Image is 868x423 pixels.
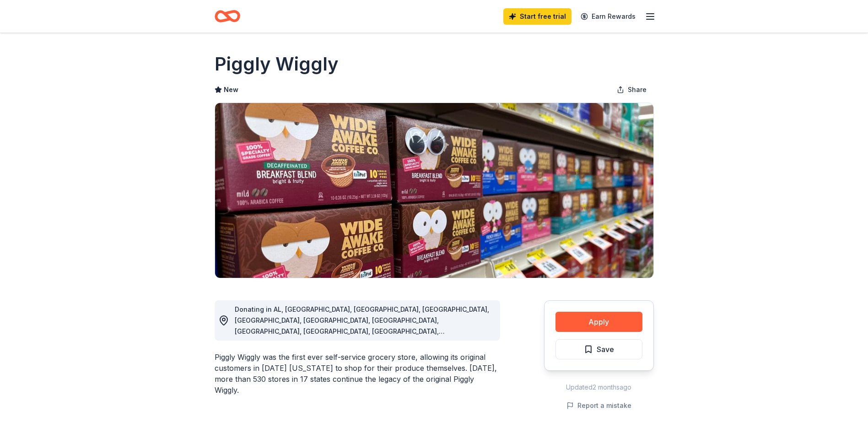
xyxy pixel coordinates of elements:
button: Report a mistake [566,400,631,411]
button: Save [555,339,642,359]
span: New [224,84,238,95]
a: Start free trial [503,8,571,25]
span: Share [628,84,647,95]
h1: Piggly Wiggly [215,51,339,77]
a: Earn Rewards [575,8,641,25]
button: Share [609,81,654,99]
button: Apply [555,312,642,332]
img: Image for Piggly Wiggly [215,103,653,278]
div: Updated 2 months ago [544,382,654,393]
div: Piggly Wiggly was the first ever self-service grocery store, allowing its original customers in [... [215,352,500,396]
span: Donating in AL, [GEOGRAPHIC_DATA], [GEOGRAPHIC_DATA], [GEOGRAPHIC_DATA], [GEOGRAPHIC_DATA], [GEOG... [235,305,489,357]
a: Home [215,5,240,27]
span: Save [597,343,614,355]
